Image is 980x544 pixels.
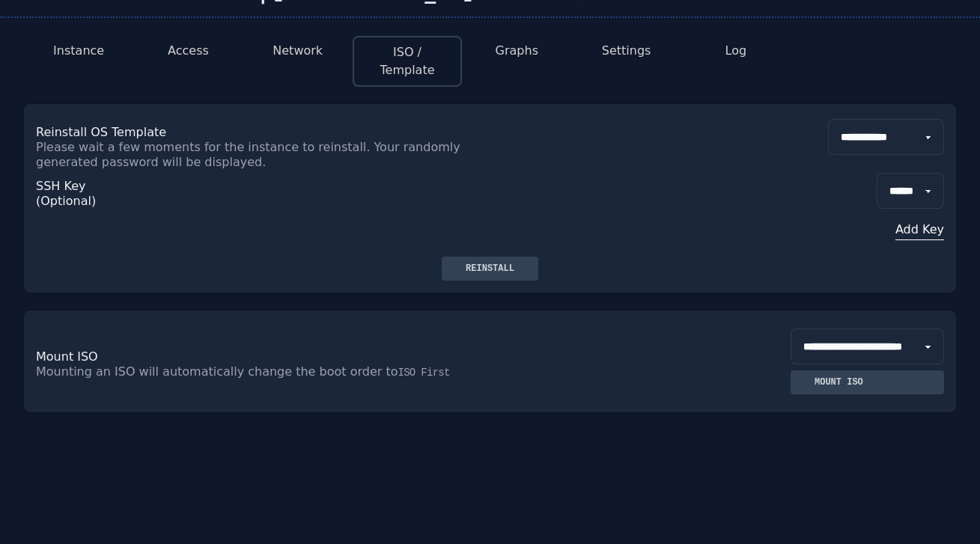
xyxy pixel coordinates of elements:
button: Log [725,42,747,60]
button: Add Key [877,221,944,239]
button: Network [273,42,323,60]
p: Please wait a few moments for the instance to reinstall. Your randomly generated password will be... [36,140,490,170]
span: ISO First [398,367,449,379]
p: Mounting an ISO will automatically change the boot order to [36,364,490,379]
button: Instance [53,42,104,60]
p: Reinstall OS Template [36,125,490,140]
button: Mount ISO [791,370,944,394]
button: Access [168,42,209,60]
button: Reinstall [442,257,538,281]
button: Settings [602,42,651,60]
p: SSH Key (Optional) [36,179,93,209]
button: Graphs [496,42,538,60]
div: Reinstall [454,263,526,275]
div: Mount ISO [803,376,875,388]
p: Mount ISO [36,349,490,364]
button: ISO / Template [366,43,448,79]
